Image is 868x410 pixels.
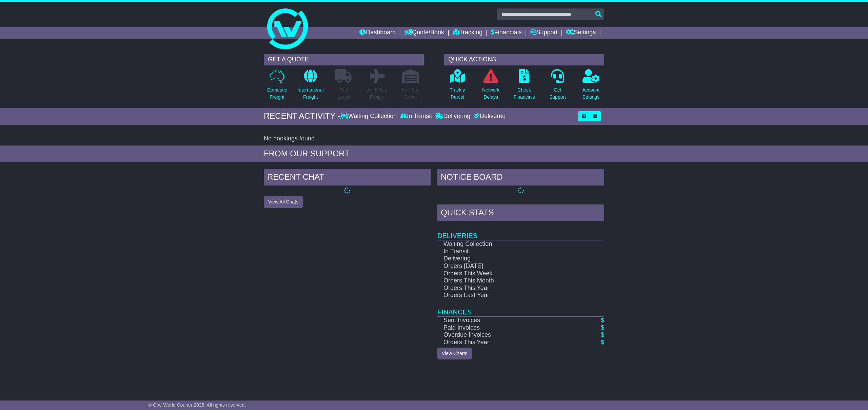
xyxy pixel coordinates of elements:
p: Account Settings [583,86,600,101]
a: View Charts [437,348,472,359]
td: Finances [437,299,604,316]
p: Full Loads [335,86,352,101]
td: In Transit [437,248,580,255]
td: Orders This Month [437,277,580,285]
div: Delivered [472,113,506,120]
td: Delivering [437,255,580,262]
div: Delivering [434,113,472,120]
p: Check Financials [514,86,535,101]
p: Get Support [549,86,566,101]
td: Overdue Invoices [437,331,580,339]
div: No bookings found [264,135,604,142]
p: Network Delays [482,86,499,101]
div: GET A QUOTE [264,54,424,65]
div: Waiting Collection [340,113,398,120]
div: Quick Stats [437,204,604,223]
p: Air / Sea Depot [401,86,420,101]
p: Track a Parcel [450,86,465,101]
a: Tracking [453,27,482,39]
p: International Freight [297,86,323,101]
a: CheckFinancials [513,69,535,104]
a: Support [530,27,558,39]
td: Paid Invoices [437,324,580,332]
div: QUICK ACTIONS [444,54,604,65]
div: NOTICE BOARD [437,169,604,187]
td: Orders [DATE] [437,262,580,270]
a: Dashboard [359,27,396,39]
a: $ [601,317,604,324]
div: FROM OUR SUPPORT [264,149,604,159]
a: $ [601,339,604,346]
td: Orders This Week [437,270,580,277]
a: GetSupport [549,69,566,104]
a: InternationalFreight [297,69,324,104]
td: Orders This Year [437,339,580,346]
span: © One World Courier 2025. All rights reserved. [148,402,246,408]
a: Quote/Book [404,27,444,39]
td: Deliveries [437,223,604,240]
button: View All Chats [264,196,303,208]
a: $ [601,331,604,338]
a: Financials [491,27,522,39]
a: Settings [566,27,596,39]
a: $ [601,324,604,331]
div: RECENT ACTIVITY - [264,111,340,121]
a: NetworkDelays [482,69,500,104]
div: In Transit [398,113,434,120]
a: DomesticFreight [267,69,287,104]
p: Air & Sea Freight [367,86,387,101]
td: Orders Last Year [437,292,580,299]
p: Domestic Freight [267,86,287,101]
a: AccountSettings [582,69,600,104]
td: Sent Invoices [437,316,580,324]
div: RECENT CHAT [264,169,431,187]
a: Track aParcel [449,69,466,104]
td: Orders This Year [437,285,580,292]
td: Waiting Collection [437,240,580,248]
